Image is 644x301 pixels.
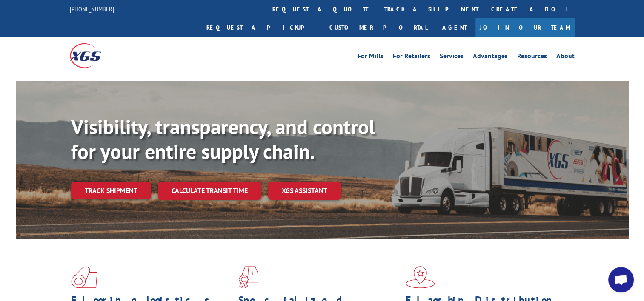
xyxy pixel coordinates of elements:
[608,267,634,292] div: Open chat
[71,114,375,165] b: Visibility, transparency, and control for your entire supply chain.
[70,5,114,13] a: [PHONE_NUMBER]
[323,18,434,37] a: Customer Portal
[406,266,435,288] img: xgs-icon-flagship-distribution-model-red
[71,182,151,199] a: Track shipment
[200,18,323,37] a: Request a pickup
[440,53,464,62] a: Services
[473,53,508,62] a: Advantages
[517,53,547,62] a: Resources
[434,18,475,37] a: Agent
[475,18,575,37] a: Join Our Team
[158,182,261,200] a: Calculate transit time
[268,182,341,200] a: XGS ASSISTANT
[556,53,575,62] a: About
[238,266,258,288] img: xgs-icon-focused-on-flooring-red
[358,53,384,62] a: For Mills
[393,53,430,62] a: For Retailers
[71,266,97,288] img: xgs-icon-total-supply-chain-intelligence-red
